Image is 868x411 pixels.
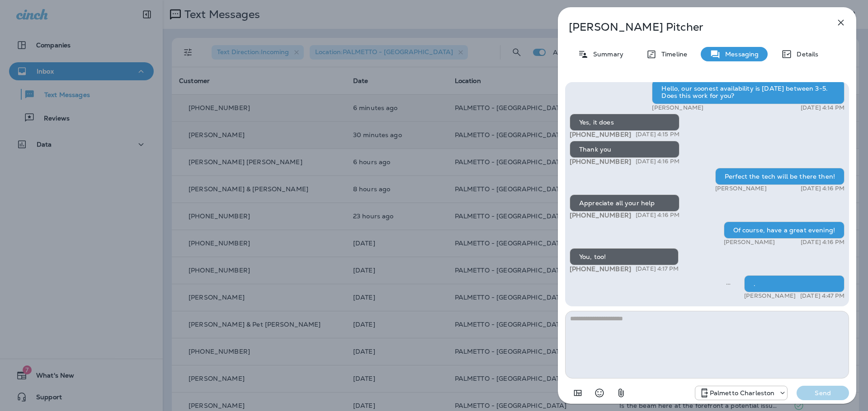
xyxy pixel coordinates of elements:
p: Details [792,51,818,58]
div: Appreciate all your help [570,194,679,212]
p: [DATE] 4:47 PM [800,292,844,300]
div: Yes, it does [570,114,679,131]
p: [PERSON_NAME] [652,104,703,111]
span: Sent [726,279,731,287]
div: Of course, have a great evening! [724,222,844,239]
div: Hello, our soonest availability is [DATE] between 3-5. Does this work for you? [652,80,844,104]
p: Timeline [657,51,687,58]
p: Palmetto Charleston [710,389,775,397]
span: [PHONE_NUMBER] [570,211,631,219]
p: [DATE] 4:17 PM [636,265,679,272]
p: [DATE] 4:16 PM [636,158,679,165]
p: [DATE] 4:16 PM [801,239,844,246]
p: [PERSON_NAME] [744,292,796,300]
p: [PERSON_NAME] [724,239,775,246]
span: [PHONE_NUMBER] [570,157,631,166]
span: [PHONE_NUMBER] [570,130,631,139]
p: Summary [589,51,623,58]
button: Select an emoji [590,384,609,402]
p: Messaging [721,51,759,58]
button: Add in a premade template [569,384,587,402]
div: Perfect the tech will be there then! [715,168,844,185]
p: [DATE] 4:14 PM [801,104,844,111]
p: [DATE] 4:16 PM [636,212,679,219]
span: [PHONE_NUMBER] [570,265,631,273]
p: [PERSON_NAME] Pitcher [569,21,816,33]
div: +1 (843) 277-8322 [695,388,788,398]
div: You, too! [570,248,679,265]
p: [DATE] 4:16 PM [801,185,844,192]
p: [PERSON_NAME] [715,185,767,192]
div: . [744,275,844,292]
p: [DATE] 4:15 PM [636,131,679,138]
div: Thank you [570,141,679,158]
